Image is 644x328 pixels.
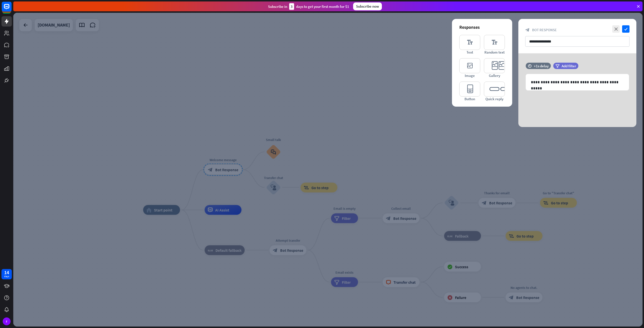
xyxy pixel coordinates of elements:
[622,25,629,33] i: check
[1,269,12,279] a: 14 days
[4,270,9,275] div: 14
[3,317,11,325] div: F
[4,275,9,278] div: days
[525,28,530,32] i: block_bot_response
[534,64,549,68] div: +1s delay
[289,3,294,10] div: 3
[555,64,559,68] i: filter
[4,2,19,17] button: Open LiveChat chat widget
[353,2,382,10] div: Subscribe now
[612,25,620,33] i: close
[532,28,557,32] span: Bot Response
[528,64,532,68] i: time
[268,3,349,10] div: Subscribe in days to get your first month for $1
[562,64,576,68] span: Add filter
